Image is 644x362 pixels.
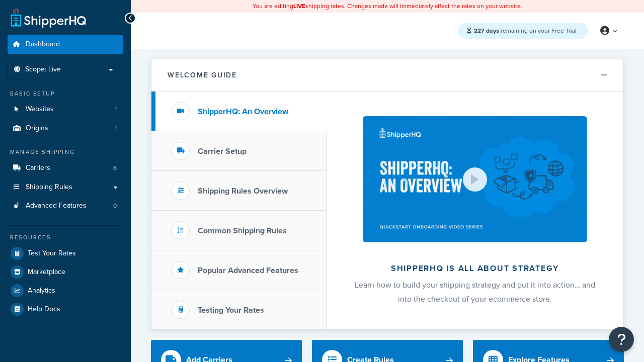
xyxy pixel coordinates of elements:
[26,202,87,210] span: Advanced Features
[26,164,50,172] span: Carriers
[8,148,123,156] div: Manage Shipping
[8,159,123,177] li: Carriers
[8,244,123,262] a: Test Your Rates
[198,187,288,196] h3: Shipping Rules Overview
[609,327,634,352] button: Open Resource Center
[8,35,123,54] a: Dashboard
[293,2,305,11] b: LIVE
[28,305,60,314] span: Help Docs
[8,100,123,119] a: Websites1
[198,266,298,275] h3: Popular Advanced Features
[8,100,123,119] li: Websites
[198,226,287,235] h3: Common Shipping Rules
[26,105,54,114] span: Websites
[26,40,60,49] span: Dashboard
[151,59,623,92] button: Welcome Guide
[115,105,117,114] span: 1
[363,116,587,242] img: ShipperHQ is all about strategy
[28,287,55,295] span: Analytics
[8,197,123,215] li: Advanced Features
[28,249,76,258] span: Test Your Rates
[8,282,123,300] a: Analytics
[198,306,264,315] h3: Testing Your Rates
[8,119,123,138] a: Origins1
[25,65,61,74] span: Scope: Live
[26,124,48,133] span: Origins
[8,233,123,242] div: Resources
[474,26,499,35] strong: 227 days
[8,159,123,177] a: Carriers6
[8,89,123,98] div: Basic Setup
[8,263,123,281] a: Marketplace
[168,71,237,79] h2: Welcome Guide
[8,119,123,138] li: Origins
[8,178,123,197] a: Shipping Rules
[474,26,577,35] span: remaining on your Free Trial
[26,183,72,192] span: Shipping Rules
[113,202,117,210] span: 0
[8,197,123,215] a: Advanced Features0
[353,264,597,273] h2: ShipperHQ is all about strategy
[8,300,123,318] a: Help Docs
[115,124,117,133] span: 1
[198,147,247,156] h3: Carrier Setup
[28,268,65,277] span: Marketplace
[113,164,117,172] span: 6
[355,279,595,305] span: Learn how to build your shipping strategy and put it into action… and into the checkout of your e...
[198,107,288,116] h3: ShipperHQ: An Overview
